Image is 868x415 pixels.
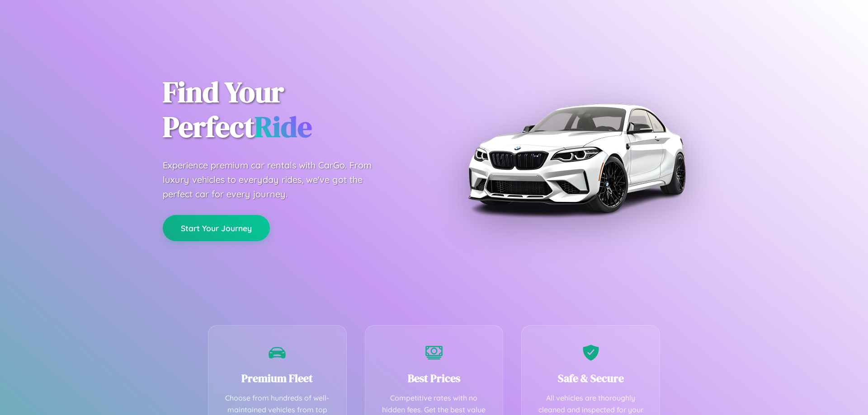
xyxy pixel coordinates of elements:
[535,371,646,386] h3: Safe & Secure
[463,45,689,271] img: Premium BMW car rental vehicle
[222,371,333,386] h3: Premium Fleet
[163,215,270,241] button: Start Your Journey
[379,371,490,386] h3: Best Prices
[163,158,389,201] p: Experience premium car rentals with CarGo. From luxury vehicles to everyday rides, we've got the ...
[255,107,312,146] span: Ride
[163,75,420,145] h1: Find Your Perfect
